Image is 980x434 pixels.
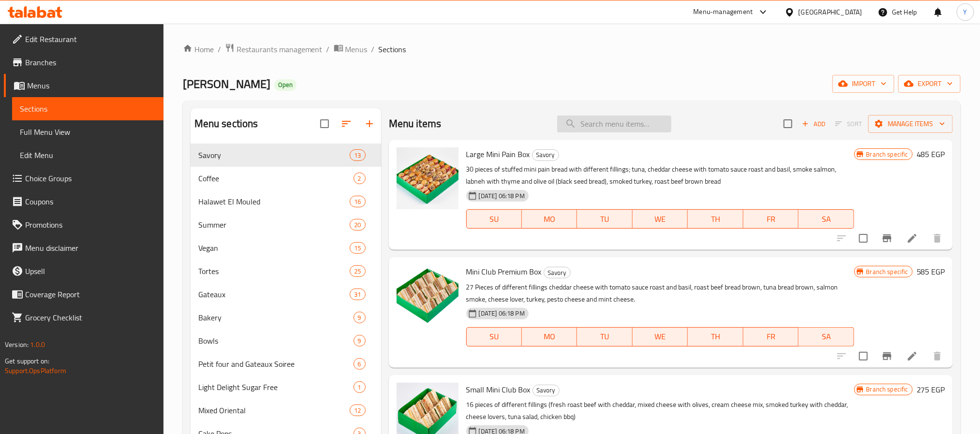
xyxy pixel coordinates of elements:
span: 12 [350,406,365,415]
h6: 485 EGP [917,147,945,161]
span: Select to update [853,346,874,366]
button: SA [799,327,854,347]
span: Bakery [198,312,354,323]
span: Edit Menu [20,149,156,161]
span: FR [747,330,795,344]
span: Coverage Report [25,289,156,300]
span: Full Menu View [20,126,156,138]
span: Branches [25,57,156,68]
span: Tortes [198,265,350,277]
span: [DATE] 06:18 PM [475,191,529,201]
div: Mixed Oriental12 [191,399,381,422]
span: Coupons [25,196,156,207]
div: Vegan15 [191,236,381,260]
div: Open [274,79,297,91]
span: Summer [198,219,350,231]
div: Halawet El Mouled16 [191,190,381,213]
a: Edit Menu [12,144,163,167]
div: Tortes25 [191,260,381,283]
div: Light Delight Sugar Free1 [191,376,381,399]
span: Grocery Checklist [25,312,156,323]
img: Large Mini Pain Box [397,147,459,209]
a: Menus [334,43,368,56]
span: Menus [27,80,156,91]
a: Full Menu View [12,120,163,144]
span: 1 [354,383,365,392]
div: items [350,405,365,416]
span: Get support on: [5,355,49,367]
span: WE [637,212,684,226]
div: items [354,381,366,393]
span: 1.0.0 [30,338,45,351]
span: Gateaux [198,289,350,300]
p: 16 pieces of different fillings (fresh roast beef with cheddar, mixed cheese with olives, cream c... [466,399,854,423]
div: items [354,312,366,323]
a: Menus [4,74,163,97]
div: Savory [544,267,571,278]
button: WE [633,209,688,229]
button: Branch-specific-item [876,227,899,250]
span: Manage items [876,118,945,130]
li: / [218,43,221,55]
span: Menu disclaimer [25,242,156,254]
div: Mixed Oriental [198,405,350,416]
span: MO [526,330,573,344]
h6: 275 EGP [917,383,945,396]
span: Select to update [853,228,874,248]
button: TH [688,327,743,347]
span: Halawet El Mouled [198,196,350,207]
span: 25 [350,267,365,276]
span: Mini Club Premium Box [466,264,542,279]
span: 20 [350,220,365,230]
span: SA [802,212,850,226]
button: MO [522,327,577,347]
span: Sort sections [335,112,358,135]
div: items [350,289,365,300]
span: [DATE] 06:18 PM [475,309,529,318]
span: Select all sections [314,114,335,134]
a: Edit Restaurant [4,28,163,51]
button: export [898,75,961,93]
a: Branches [4,51,163,74]
button: TU [577,327,632,347]
span: Savory [198,149,350,161]
a: Home [183,43,214,55]
div: [GEOGRAPHIC_DATA] [799,7,862,17]
nav: breadcrumb [183,43,961,56]
span: Large Mini Pain Box [466,147,530,161]
div: Bakery9 [191,306,381,329]
span: SU [471,330,518,344]
a: Edit menu item [906,350,918,362]
a: Upsell [4,260,163,283]
span: 9 [354,336,365,346]
button: Branch-specific-item [876,345,899,368]
span: Sections [20,103,156,115]
button: import [832,75,894,93]
div: items [354,358,366,370]
button: WE [633,327,688,347]
a: Coverage Report [4,283,163,306]
input: search [557,116,671,132]
span: 16 [350,197,365,206]
span: Select section [778,114,798,134]
span: Upsell [25,265,156,277]
span: [PERSON_NAME] [183,73,270,95]
div: items [350,265,365,277]
span: Savory [544,267,570,278]
span: Branch specific [862,267,912,276]
span: 9 [354,313,365,322]
span: SA [802,330,850,344]
button: TH [688,209,743,229]
button: FR [743,209,799,229]
button: SU [466,327,522,347]
span: TH [692,330,739,344]
div: Petit four and Gateaux Soiree6 [191,352,381,376]
span: Branch specific [862,150,912,159]
span: Petit four and Gateaux Soiree [198,358,354,370]
span: Savory [533,385,559,396]
a: Choice Groups [4,167,163,190]
div: Coffee [198,173,354,184]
